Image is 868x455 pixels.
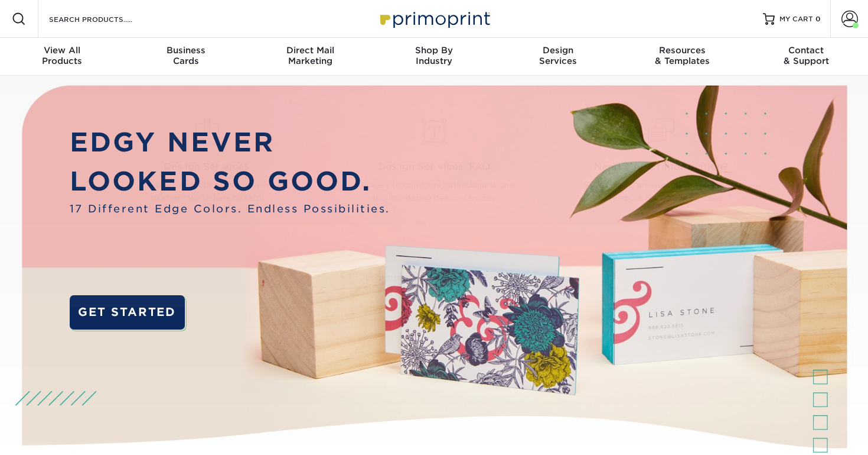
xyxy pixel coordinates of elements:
span: Contact [744,45,868,56]
span: 0 [815,15,821,23]
div: Industry [372,45,496,66]
span: Business [124,45,248,56]
a: Shop ByIndustry [372,38,496,76]
p: Need artwork but not sure where to start? We're here to help! [117,179,298,205]
span: MY CART [779,14,813,24]
a: Resources& Templates [620,38,744,76]
span: Design Services FAQ [344,160,524,174]
span: Need More Information? [570,160,751,174]
div: Marketing [248,45,372,66]
span: Direct Mail [248,45,372,56]
input: SEARCH PRODUCTS..... [48,12,163,26]
div: & Support [744,45,868,66]
a: Contact& Support [744,38,868,76]
span: Learn more about Design Services [365,272,522,283]
div: Cards [124,45,248,66]
div: & Templates [620,45,744,66]
img: Primoprint [375,6,493,31]
div: Services [496,45,620,66]
a: Learn more about Design Services [301,258,562,298]
span: Resources [620,45,744,56]
a: Need More Information? We're here to answer any questions you have about the design process. [556,104,765,220]
a: DesignServices [496,38,620,76]
span: Shop By [372,45,496,56]
p: Answers to commonly asked questions about ordering design services. [344,179,524,205]
p: We're here to answer any questions you have about the design process. [570,179,751,205]
a: BusinessCards [124,38,248,76]
a: Design Services Need artwork but not sure where to start? We're here to help! [103,104,312,220]
a: Direct MailMarketing [248,38,372,76]
span: Design Services [117,160,298,174]
a: Design Services FAQ Answers to commonly asked questions about ordering design services. [329,104,539,220]
span: Design [496,45,620,56]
